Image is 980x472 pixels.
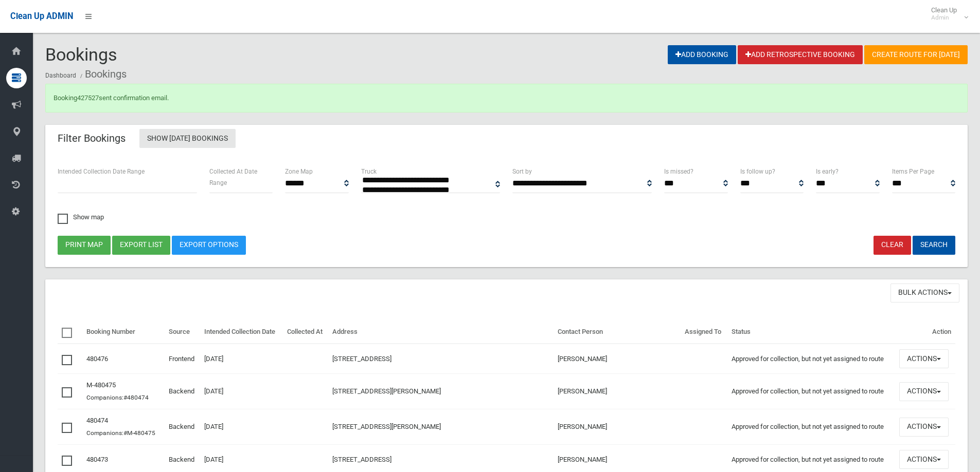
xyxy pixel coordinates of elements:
button: Export list [112,236,170,255]
td: Approved for collection, but not yet assigned to route [727,409,895,445]
button: Bulk Actions [890,284,959,303]
th: Booking Number [82,320,165,344]
a: Create route for [DATE] [864,45,968,64]
button: Actions [899,349,949,368]
small: Companions: [86,394,150,401]
td: [DATE] [200,374,283,409]
label: Truck [361,166,377,177]
td: Backend [165,409,200,445]
th: Action [895,320,955,344]
td: [PERSON_NAME] [554,344,681,373]
a: #480474 [123,394,149,401]
a: 427527 [77,94,99,102]
div: Booking sent confirmation email. [45,84,968,112]
button: Search [913,236,955,255]
a: [STREET_ADDRESS] [332,456,391,463]
td: [DATE] [200,409,283,445]
a: 480473 [86,456,108,463]
a: Add Booking [668,45,736,64]
td: Backend [165,374,200,409]
td: Approved for collection, but not yet assigned to route [727,374,895,409]
td: [PERSON_NAME] [554,374,681,409]
a: Dashboard [45,72,76,79]
button: Actions [899,418,949,437]
td: [PERSON_NAME] [554,409,681,445]
button: Print map [58,236,111,255]
th: Source [165,320,200,344]
td: Approved for collection, but not yet assigned to route [727,344,895,373]
button: Actions [899,382,949,401]
a: Export Options [172,236,246,255]
span: Show map [58,214,104,220]
a: Clear [874,236,911,255]
a: 480474 [86,417,108,424]
th: Assigned To [681,320,727,344]
th: Address [328,320,554,344]
td: Frontend [165,344,200,373]
th: Intended Collection Date [200,320,283,344]
span: Bookings [45,44,117,65]
button: Actions [899,450,949,469]
a: [STREET_ADDRESS][PERSON_NAME] [332,387,441,395]
th: Contact Person [554,320,681,344]
th: Status [727,320,895,344]
a: Add Retrospective Booking [738,45,863,64]
th: Collected At [283,320,329,344]
a: [STREET_ADDRESS] [332,355,391,363]
a: [STREET_ADDRESS][PERSON_NAME] [332,423,441,430]
small: Admin [931,14,957,22]
a: #M-480475 [123,429,155,437]
span: Clean Up ADMIN [10,11,73,21]
header: Filter Bookings [45,128,138,148]
a: 480476 [86,355,108,363]
a: Show [DATE] Bookings [139,129,236,148]
a: M-480475 [86,381,116,389]
td: [DATE] [200,344,283,373]
small: Companions: [86,429,157,437]
li: Bookings [78,65,127,84]
span: Clean Up [926,6,967,22]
